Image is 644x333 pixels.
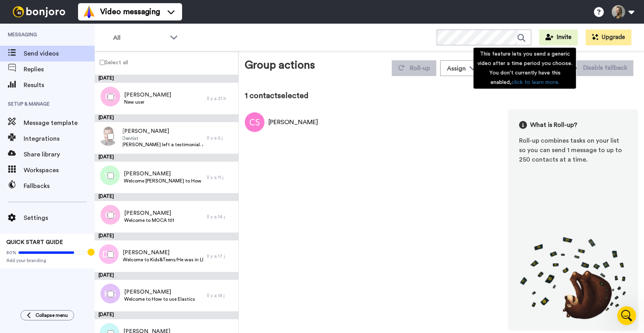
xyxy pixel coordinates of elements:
[207,135,235,141] div: Il y a 5 j
[207,214,235,220] div: Il y a 14 j
[124,209,174,217] span: [PERSON_NAME]
[13,152,123,167] div: In the meantime, these articles might help:
[122,135,203,141] span: Dentist
[134,255,148,268] button: Envoyer un message…
[6,9,151,87] div: Eva dit…
[6,257,88,264] span: Add your branding
[24,65,95,74] span: Replies
[24,223,151,252] div: Send messages from your email with outbound email addresses
[122,141,203,148] span: [PERSON_NAME] left a testimonial. As discussed, could you leave him a personal message and take a...
[6,86,151,147] div: Operator dit…
[12,258,19,264] button: Sélectionneur d’emoji
[24,202,151,223] div: Roll-ups - Bonjoros at scale
[519,136,627,164] div: Roll-up combines tasks on your list so you can send 1 message to up to 250 contacts at a time.
[539,30,578,45] button: Invite
[24,49,95,58] span: Send videos
[9,6,69,17] img: bj-logo-header-white.svg
[473,48,576,89] div: This feature lets you send a generic video after a time period you choose. You don't currently ha...
[6,240,63,245] span: QUICK START GUIDE
[24,150,95,159] span: Share library
[124,99,171,105] span: New user
[207,253,235,259] div: Il y a 17 j
[5,5,20,20] button: go back
[24,118,95,128] span: Message template
[245,112,264,132] img: Image of Catherina Suh
[124,170,203,178] span: [PERSON_NAME]
[24,80,95,90] span: Results
[37,258,44,264] button: Télécharger la pièce jointe
[577,60,633,76] button: Disable fallback
[124,178,203,184] span: Welcome [PERSON_NAME] to How to use Elastics
[87,249,95,256] div: Tooltip anchor
[122,127,203,135] span: [PERSON_NAME]
[207,174,235,180] div: Il y a 11 j
[32,180,84,195] strong: Get Started with [PERSON_NAME]
[38,9,121,21] p: L'équipe peut également vous aider
[32,209,117,216] strong: Roll-ups - Bonjoros at scale
[6,173,151,281] div: Operator dit…
[19,134,56,140] b: A few hours
[95,193,238,201] div: [DATE]
[268,117,318,127] div: [PERSON_NAME]
[123,257,203,263] span: Welcome to Kids&Teens/He was in LIVE: Principes des aligneurs transparents - [GEOGRAPHIC_DATA]: N...
[123,249,203,257] span: [PERSON_NAME]
[13,107,75,121] b: [EMAIL_ADDRESS][DOMAIN_NAME]
[35,14,145,76] div: Hi, I wads wondering about the information you pull for our customers. They are mostly incorrect ...
[124,288,195,296] span: [PERSON_NAME]
[410,65,430,71] span: Roll-up
[6,147,151,173] div: Operator dit…
[138,5,153,19] div: Fermer
[447,64,466,73] div: Assign
[95,114,238,122] div: [DATE]
[530,120,577,130] span: What is Roll-up?
[24,181,95,191] span: Fallbacks
[38,3,66,9] h1: Operator
[6,249,17,256] span: 80%
[20,310,74,320] button: Collapse menu
[617,306,636,325] iframe: Intercom live chat
[207,95,235,102] div: Il y a 21 h
[35,312,68,318] span: Collapse menu
[95,272,238,280] div: [DATE]
[95,75,238,83] div: [DATE]
[124,91,171,99] span: [PERSON_NAME]
[95,58,128,67] label: Select all
[95,311,238,319] div: [DATE]
[95,154,238,162] div: [DATE]
[100,60,105,65] input: Select all
[124,217,174,223] span: Welcome to MOCA 101
[95,233,238,240] div: [DATE]
[28,9,151,80] div: Hi, I wads wondering about the information you pull for our customers. They are mostly incorrect ...
[6,86,129,146] div: You’ll get replies here and in your email:✉️[EMAIL_ADDRESS][DOMAIN_NAME]Our usual reply time🕒A fe...
[511,80,559,85] a: click to learn more.
[24,173,151,202] div: Get Started with [PERSON_NAME]
[83,6,95,18] img: vm-color.svg
[100,6,160,17] span: Video messaging
[6,147,129,172] div: In the meantime, these articles might help:
[25,258,31,264] button: Sélectionneur de fichier gif
[245,57,315,76] div: Group actions
[519,236,627,320] img: joro-roll.png
[24,213,95,223] span: Settings
[392,60,436,76] button: Roll-up
[13,126,123,141] div: Our usual reply time 🕒
[586,30,631,45] button: Upgrade
[24,166,95,175] span: Workspaces
[113,33,166,43] span: All
[13,91,123,122] div: You’ll get replies here and in your email: ✉️
[124,296,195,302] span: Welcome to How to use Elastics
[22,6,35,19] img: Profile image for Operator
[207,292,235,299] div: Il y a 18 j
[123,5,138,20] button: Accueil
[245,90,638,101] div: 1 contact selected
[24,134,95,143] span: Integrations
[32,230,132,245] strong: Send messages from your email with outbound email addresses
[7,242,151,255] textarea: Envoyer un message...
